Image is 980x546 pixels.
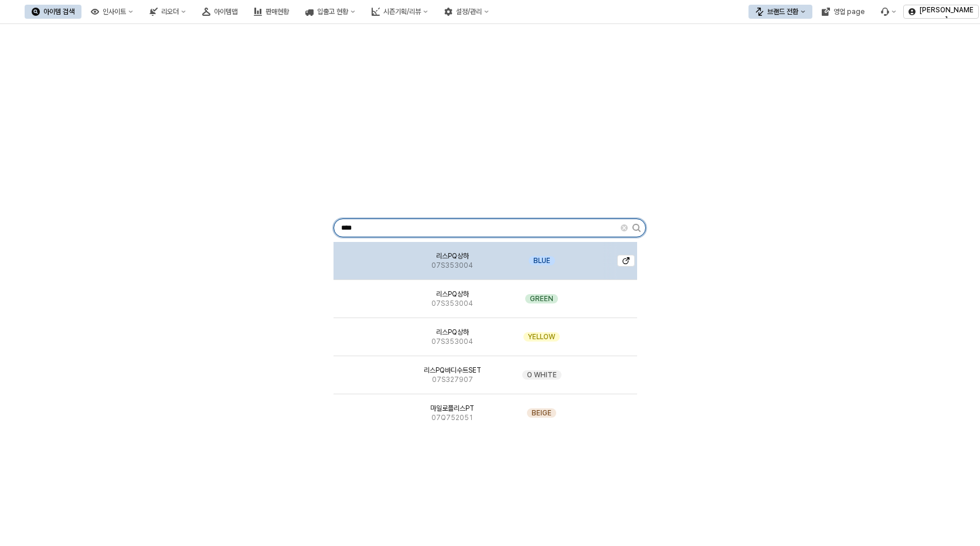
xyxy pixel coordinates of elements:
[431,337,473,346] span: 07S353004
[617,255,635,267] button: 아이템 상세
[424,366,481,375] span: 리스PQ바디수트SET
[431,299,473,308] span: 07S353004
[530,294,553,303] span: GREEN
[25,5,81,19] button: 아이템 검색
[767,8,798,16] div: 브랜드 전환
[317,8,348,16] div: 입출고 현황
[833,8,865,16] div: 영업 page
[874,5,903,19] div: Menu item 6
[436,251,469,261] span: 리스PQ상하
[748,5,812,19] button: 브랜드 전환
[247,5,296,19] button: 판매현황
[436,289,469,299] span: 리스PQ상하
[432,375,473,384] span: 07S327907
[365,5,435,19] button: 시즌기획/리뷰
[430,404,474,413] span: 마일로플리스PT
[527,370,557,380] span: O WHITE
[383,8,421,16] div: 시즌기획/리뷰
[903,5,979,19] button: [PERSON_NAME]
[298,5,362,19] button: 입출고 현황
[431,261,473,270] span: 07S353004
[437,5,496,19] button: 설정/관리
[195,5,244,19] button: 아이템맵
[621,224,628,231] button: Clear
[528,332,555,342] span: YELLOW
[431,413,473,422] span: 07Q752051
[815,5,872,19] button: 영업 page
[266,8,289,16] div: 판매현황
[103,8,126,16] div: 인사이트
[456,8,482,16] div: 설정/관리
[142,5,193,19] button: 리오더
[161,8,179,16] div: 리오더
[919,5,974,24] p: [PERSON_NAME]
[43,8,74,16] div: 아이템 검색
[436,327,469,337] span: 리스PQ상하
[533,256,550,265] span: BLUE
[214,8,237,16] div: 아이템맵
[532,408,552,418] span: BEIGE
[84,5,140,19] button: 인사이트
